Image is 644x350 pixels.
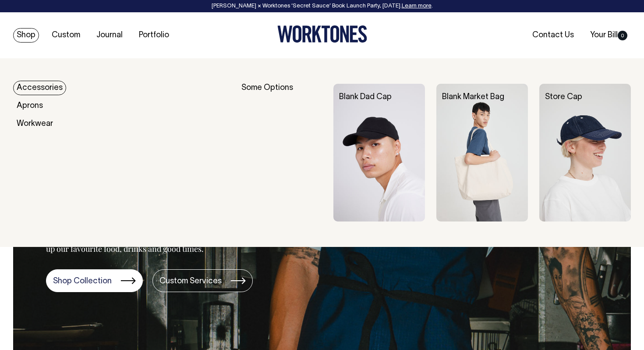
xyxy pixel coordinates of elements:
[545,93,582,101] a: Store Cap
[436,84,528,221] img: Blank Market Bag
[333,84,425,221] img: Blank Dad Cap
[13,28,39,43] a: Shop
[587,28,631,43] a: Your Bill0
[13,99,46,113] a: Aprons
[339,93,392,101] a: Blank Dad Cap
[539,84,631,221] img: Store Cap
[402,4,432,9] a: Learn more
[241,84,322,221] div: Some Options
[618,31,627,40] span: 0
[13,117,57,131] a: Workwear
[529,28,577,43] a: Contact Us
[48,28,84,43] a: Custom
[13,81,66,95] a: Accessories
[93,28,126,43] a: Journal
[9,3,635,9] div: [PERSON_NAME] × Worktones ‘Secret Sauce’ Book Launch Party, [DATE]. .
[46,269,143,292] a: Shop Collection
[135,28,173,43] a: Portfolio
[152,269,253,292] a: Custom Services
[442,93,504,101] a: Blank Market Bag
